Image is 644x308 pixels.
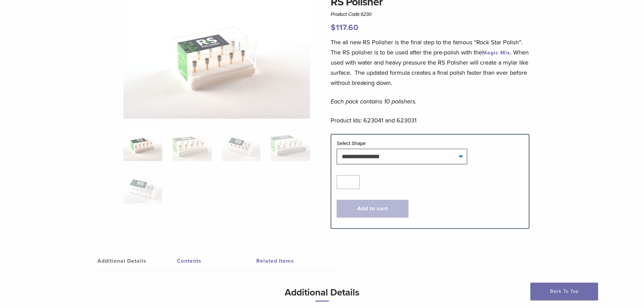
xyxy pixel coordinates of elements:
a: Back To Top [530,283,598,300]
a: Additional Details [97,252,177,270]
span: 6230 [361,11,372,17]
em: Each pack contains 10 polishers. [331,98,416,105]
img: RS-Polihser-Cup-3-324x324.jpg [123,127,162,161]
label: Select Shape [337,141,366,146]
img: RS Polisher - Image 2 [172,127,211,161]
img: RS Polisher - Image 5 [123,170,162,204]
img: RS Polisher - Image 4 [271,127,310,161]
a: Related Items [256,252,336,270]
button: Add to cart [337,200,408,217]
a: Contents [177,252,256,270]
p: Product Ids: 623041 and 623031 [331,115,529,125]
a: Magic Mix [482,49,510,56]
span: Product Code: [331,11,372,17]
h3: Additional Details [141,284,503,307]
span: $ [331,23,336,32]
bdi: 117.60 [331,23,358,32]
img: RS Polisher - Image 3 [222,127,261,161]
p: The all new RS Polisher is the final step to the famous “Rock Star Polish”. The RS polisher is to... [331,37,529,88]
